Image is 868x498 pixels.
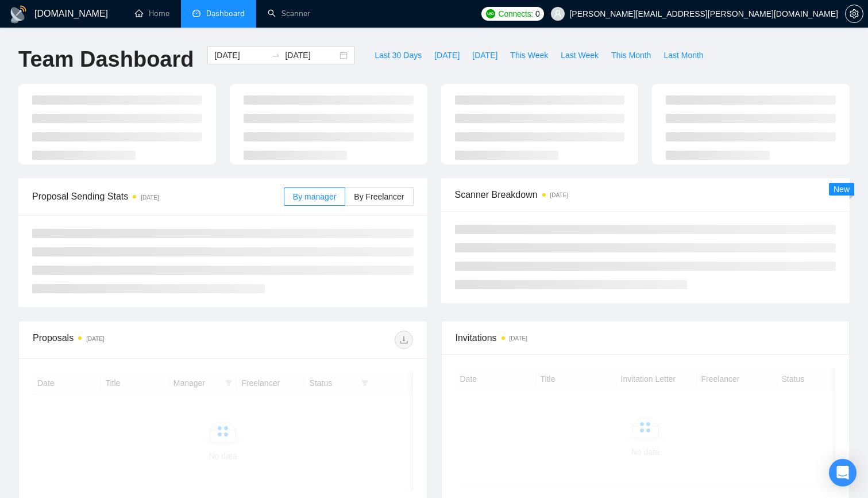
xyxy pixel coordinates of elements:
div: Open Intercom Messenger [829,459,857,486]
a: homeHome [135,9,169,18]
button: Last Month [657,46,709,64]
span: [DATE] [472,49,497,62]
input: End date [285,49,337,62]
a: setting [845,9,863,18]
h1: Team Dashboard [18,46,194,73]
span: [DATE] [434,49,460,62]
span: swap-right [271,51,280,60]
time: [DATE] [550,192,568,198]
span: dashboard [192,9,200,17]
time: [DATE] [86,336,104,342]
span: Last Week [561,49,599,62]
img: upwork-logo.png [486,9,495,18]
span: Scanner Breakdown [455,187,836,202]
button: Last Week [554,46,605,64]
span: Last Month [663,49,703,62]
button: [DATE] [428,46,466,64]
button: setting [845,5,863,23]
button: This Week [504,46,554,64]
span: Proposal Sending Stats [32,189,284,204]
span: Dashboard [206,9,245,18]
span: 0 [535,7,540,20]
time: [DATE] [141,194,159,201]
button: This Month [605,46,657,64]
span: By manager [293,192,336,201]
span: Last 30 Days [375,49,422,62]
img: logo [9,5,28,24]
input: Start date [214,49,267,62]
span: to [271,51,280,60]
a: searchScanner [268,9,310,18]
span: This Week [510,49,548,62]
span: By Freelancer [354,192,404,201]
span: This Month [611,49,651,62]
button: Last 30 Days [368,46,428,64]
button: [DATE] [466,46,504,64]
span: New [834,185,850,194]
time: [DATE] [510,335,527,342]
span: user [554,10,562,18]
span: setting [846,9,863,18]
span: Invitations [456,331,836,345]
div: Proposals [33,331,223,349]
span: Connects: [499,7,533,20]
